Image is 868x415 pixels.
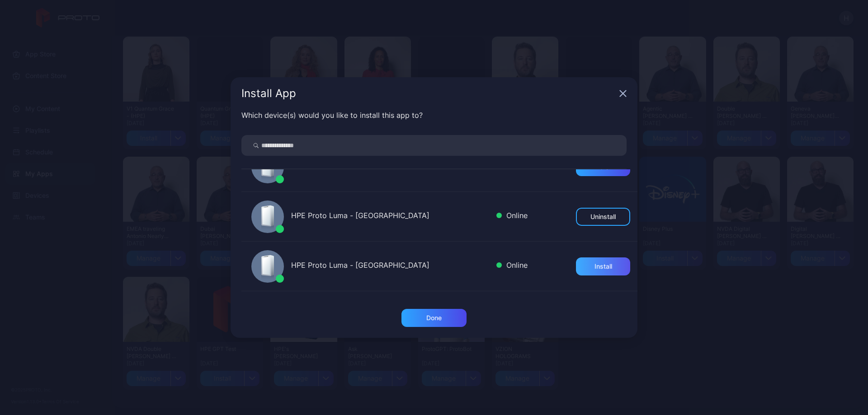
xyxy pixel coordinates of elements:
button: Install [576,257,630,275]
div: Install [594,263,612,270]
div: Online [496,210,528,223]
div: Online [496,260,528,273]
button: Done [401,309,467,327]
div: Install App [241,88,616,99]
button: Uninstall [576,208,630,226]
div: Uninstall [590,213,616,220]
div: Which device(s) would you like to install this app to? [241,110,627,121]
div: HPE Proto Luma - [GEOGRAPHIC_DATA] [291,210,489,223]
div: HPE Proto Luma - [GEOGRAPHIC_DATA] [291,260,489,273]
div: Done [426,314,442,322]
